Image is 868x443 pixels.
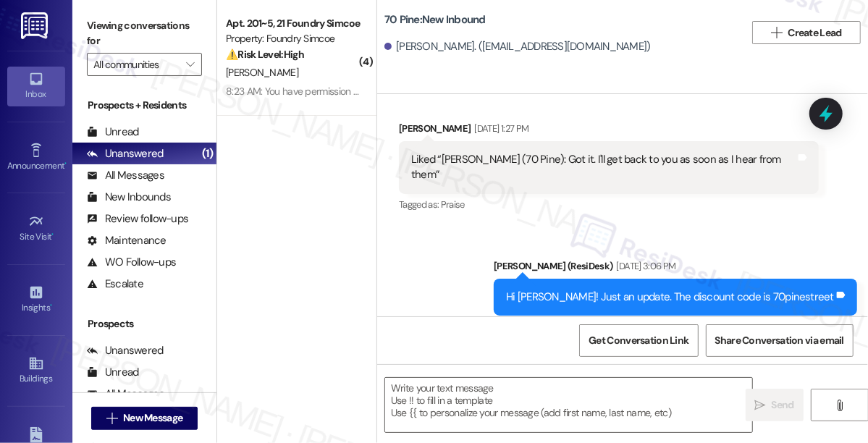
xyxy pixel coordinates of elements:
[771,27,782,38] i: 
[93,53,179,76] input: All communities
[715,333,844,348] span: Share Conversation via email
[87,343,164,358] div: Unanswered
[471,121,529,136] div: [DATE] 1:27 PM
[384,12,486,28] b: 70 Pine: New Inbound
[87,387,164,402] div: All Messages
[87,125,139,140] div: Unread
[834,400,845,411] i: 
[87,14,202,53] label: Viewing conversations for
[579,324,698,357] button: Get Conversation Link
[411,152,796,183] div: Liked “[PERSON_NAME] (70 Pine): Got it. I'll get back to you as soon as I hear from them”
[87,255,176,270] div: WO Follow-ups
[72,316,216,332] div: Prospects
[746,389,804,421] button: Send
[226,31,360,46] div: Property: Foundry Simcoe
[52,229,54,240] span: •
[384,39,651,54] div: [PERSON_NAME]. ([EMAIL_ADDRESS][DOMAIN_NAME])
[441,198,465,211] span: Praise
[752,21,861,44] button: Create Lead
[50,300,52,311] span: •
[506,290,834,305] div: Hi [PERSON_NAME]! Just an update. The discount code is 70pinestreet
[494,258,857,279] div: [PERSON_NAME] (ResiDesk)
[226,48,304,61] strong: ⚠️ Risk Level: High
[123,410,182,426] span: New Message
[87,146,164,161] div: Unanswered
[706,324,854,357] button: Share Conversation via email
[87,168,164,183] div: All Messages
[186,59,194,70] i: 
[87,190,171,205] div: New Inbounds
[399,194,819,215] div: Tagged as:
[7,351,65,390] a: Buildings
[613,258,676,274] div: [DATE] 3:06 PM
[106,413,117,424] i: 
[772,397,794,413] span: Send
[87,365,139,380] div: Unread
[87,233,167,248] div: Maintenance
[226,16,360,31] div: Apt. 201~5, 21 Foundry Simcoe
[226,66,298,79] span: [PERSON_NAME]
[754,400,765,411] i: 
[87,211,188,227] div: Review follow-ups
[788,25,842,41] span: Create Lead
[64,159,67,169] span: •
[7,280,65,319] a: Insights •
[198,143,216,165] div: (1)
[91,407,198,430] button: New Message
[87,277,143,292] div: Escalate
[72,98,216,113] div: Prospects + Residents
[589,333,688,348] span: Get Conversation Link
[7,67,65,106] a: Inbox
[399,121,819,141] div: [PERSON_NAME]
[21,12,51,39] img: ResiDesk Logo
[7,209,65,248] a: Site Visit •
